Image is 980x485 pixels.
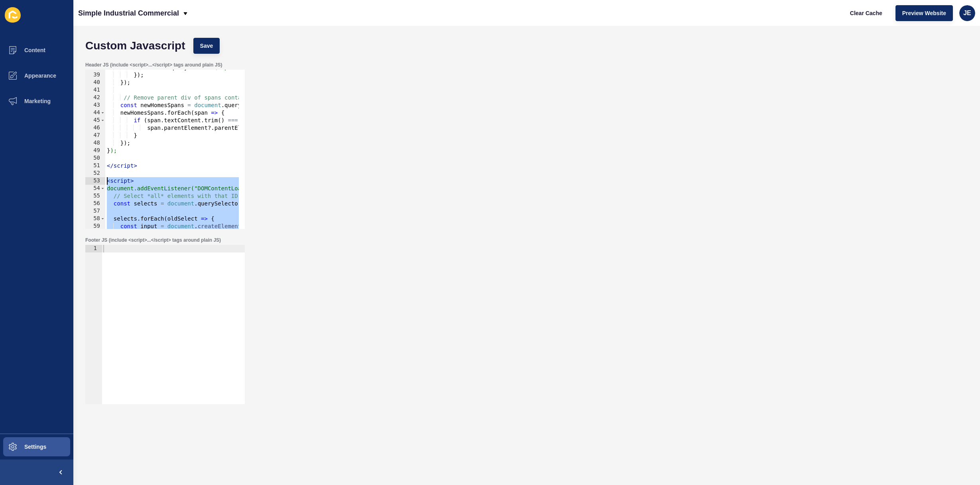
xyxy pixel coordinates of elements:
[85,237,221,243] label: Footer JS (include <script>...</script> tags around plain JS)
[85,102,105,109] div: 43
[85,215,105,223] div: 58
[843,5,889,21] button: Clear Cache
[85,207,105,215] div: 57
[85,200,105,207] div: 56
[85,79,105,86] div: 40
[85,245,102,252] div: 1
[85,94,105,102] div: 42
[895,5,953,21] button: Preview Website
[85,177,105,185] div: 53
[85,109,105,117] div: 44
[963,9,971,17] span: JE
[85,162,105,170] div: 51
[200,42,213,50] span: Save
[193,38,220,54] button: Save
[85,154,105,162] div: 50
[85,124,105,132] div: 46
[85,62,222,68] label: Header JS (include <script>...</script> tags around plain JS)
[85,147,105,154] div: 49
[85,170,105,177] div: 52
[85,86,105,94] div: 41
[85,139,105,147] div: 48
[85,117,105,124] div: 45
[85,71,105,79] div: 39
[78,3,179,23] p: Simple Industrial Commercial
[85,185,105,192] div: 54
[85,132,105,139] div: 47
[85,42,185,50] h1: Custom Javascript
[902,9,946,17] span: Preview Website
[85,223,105,230] div: 59
[850,9,882,17] span: Clear Cache
[85,192,105,200] div: 55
